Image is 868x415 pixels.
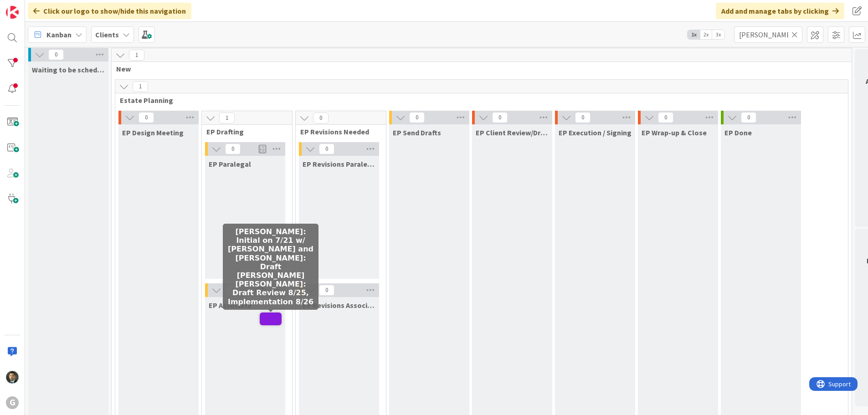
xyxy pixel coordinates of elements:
[319,143,334,154] span: 0
[642,128,707,137] span: EP Wrap-up & Close
[393,128,441,137] span: EP Send Drafts
[575,112,591,123] span: 0
[19,1,41,12] span: Support
[225,143,241,154] span: 0
[209,301,252,310] span: EP Associate
[48,49,64,60] span: 0
[688,30,700,39] span: 1x
[6,396,19,409] div: G
[303,301,375,310] span: EP Revisions Associate
[139,112,154,123] span: 0
[6,371,19,384] img: CG
[700,30,712,39] span: 2x
[492,112,508,123] span: 0
[226,227,315,306] h5: [PERSON_NAME]: Initial on 7/21 w/ [PERSON_NAME] and [PERSON_NAME]: Draft [PERSON_NAME] [PERSON_NA...
[209,159,251,169] span: EP Paralegal
[28,3,191,19] div: Click our logo to show/hide this navigation
[32,65,105,74] span: Waiting to be scheduled
[724,128,752,137] span: EP Done
[300,127,375,136] span: EP Revisions Needed
[303,159,375,169] span: EP Revisions Paralegal
[559,128,632,137] span: EP Execution / Signing
[95,30,119,39] b: Clients
[409,112,425,123] span: 0
[122,128,184,137] span: EP Design Meeting
[133,81,148,92] span: 1
[658,112,673,123] span: 0
[46,29,72,40] span: Kanban
[716,3,844,19] div: Add and manage tabs by clicking
[206,127,281,136] span: EP Drafting
[319,285,334,296] span: 0
[116,64,840,73] span: New
[476,128,549,137] span: EP Client Review/Draft Review Meeting
[741,112,756,123] span: 0
[6,6,19,19] img: Visit kanbanzone.com
[129,50,144,61] span: 1
[219,113,235,123] span: 1
[120,96,837,105] span: Estate Planning
[734,26,802,43] input: Quick Filter...
[313,113,329,123] span: 0
[712,30,724,39] span: 3x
